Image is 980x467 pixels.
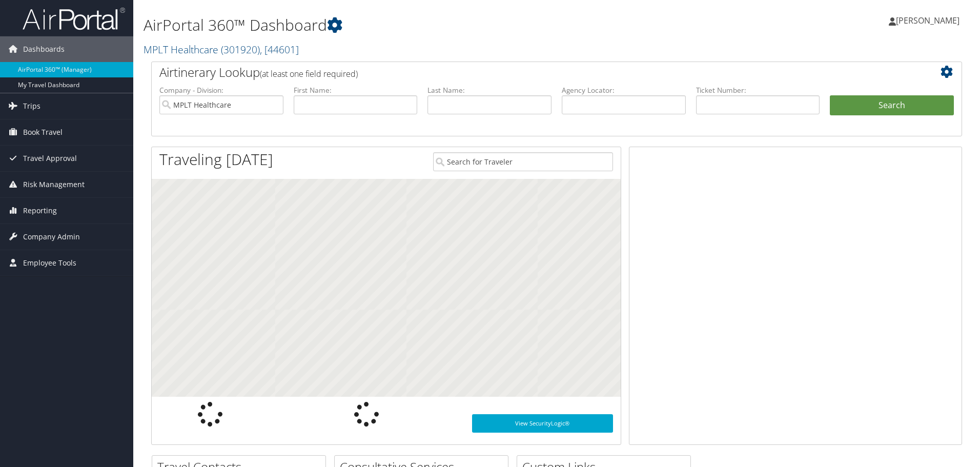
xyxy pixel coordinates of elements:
span: [PERSON_NAME] [896,15,959,26]
span: Reporting [23,198,57,224]
button: Search [830,95,954,116]
label: Ticket Number: [696,85,820,95]
span: (at least one field required) [260,68,358,79]
span: Employee Tools [23,250,76,276]
label: Company - Division: [159,85,283,95]
span: Travel Approval [23,146,77,171]
span: Dashboards [23,36,65,62]
span: Risk Management [23,172,85,197]
label: Last Name: [427,85,552,95]
h2: Airtinerary Lookup [159,64,886,81]
span: ( 301920 ) [221,43,260,56]
img: airportal-logo.png [23,7,125,31]
h1: Traveling [DATE] [159,149,273,170]
h1: AirPortal 360™ Dashboard [144,14,695,36]
label: First Name: [294,85,418,95]
a: [PERSON_NAME] [889,5,970,36]
label: Agency Locator: [562,85,686,95]
span: Trips [23,93,40,119]
a: View SecurityLogic® [472,414,613,433]
span: , [ 44601 ] [260,43,299,56]
a: MPLT Healthcare [144,43,299,56]
span: Company Admin [23,224,80,250]
input: Search for Traveler [433,152,613,171]
span: Book Travel [23,119,63,145]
